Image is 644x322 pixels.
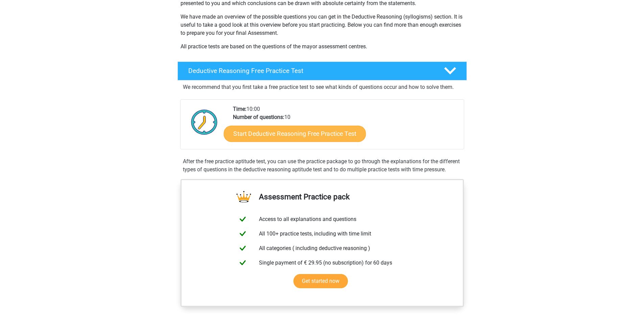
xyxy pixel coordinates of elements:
[181,43,464,51] p: All practice tests are based on the questions of the mayor assessment centres.
[181,13,464,37] p: We have made an overview of the possible questions you can get in the Deductive Reasoning (syllog...
[187,105,221,139] img: Clock
[180,157,464,174] div: After the free practice aptitude test, you can use the practice package to go through the explana...
[228,105,463,149] div: 10:00 10
[223,125,366,142] a: Start Deductive Reasoning Free Practice Test
[188,67,433,75] h4: Deductive Reasoning Free Practice Test
[293,274,348,288] a: Get started now
[183,83,461,91] p: We recommend that you first take a free practice test to see what kinds of questions occur and ho...
[233,114,284,120] b: Number of questions:
[233,106,246,112] b: Time:
[175,61,470,80] a: Deductive Reasoning Free Practice Test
